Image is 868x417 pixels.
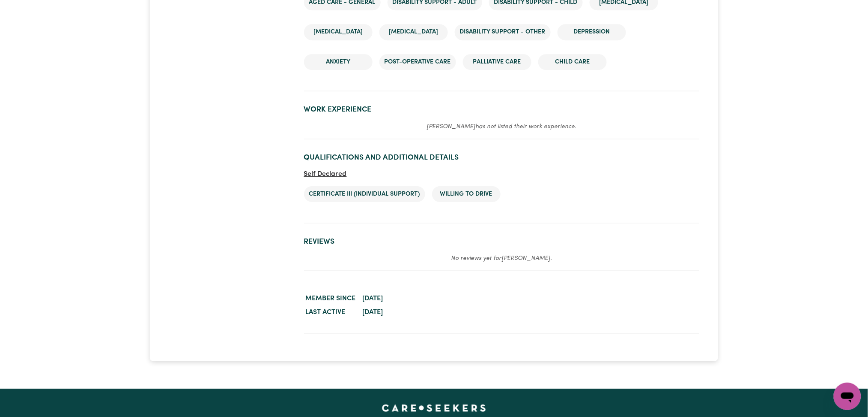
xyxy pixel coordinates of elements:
h2: Reviews [304,237,699,246]
iframe: Button to launch messaging window [834,383,861,410]
h2: Qualifications and Additional Details [304,153,699,162]
h2: Work Experience [304,105,699,114]
li: [MEDICAL_DATA] [304,24,373,40]
li: Post-operative care [379,54,456,70]
li: Anxiety [304,54,373,70]
li: Certificate III (Individual Support) [304,186,425,202]
em: [PERSON_NAME] has not listed their work experience. [427,124,576,130]
dt: Member since [304,292,358,305]
li: Palliative care [463,54,531,70]
em: No reviews yet for [PERSON_NAME] . [451,255,552,262]
li: Depression [558,24,626,40]
span: Self Declared [304,171,347,178]
li: Child care [538,54,607,70]
li: Disability support - Other [455,24,551,40]
dt: Last active [304,305,358,319]
time: [DATE] [363,309,383,316]
li: [MEDICAL_DATA] [379,24,448,40]
li: Willing to drive [432,186,501,202]
time: [DATE] [363,295,383,302]
a: Careseekers home page [382,404,486,411]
